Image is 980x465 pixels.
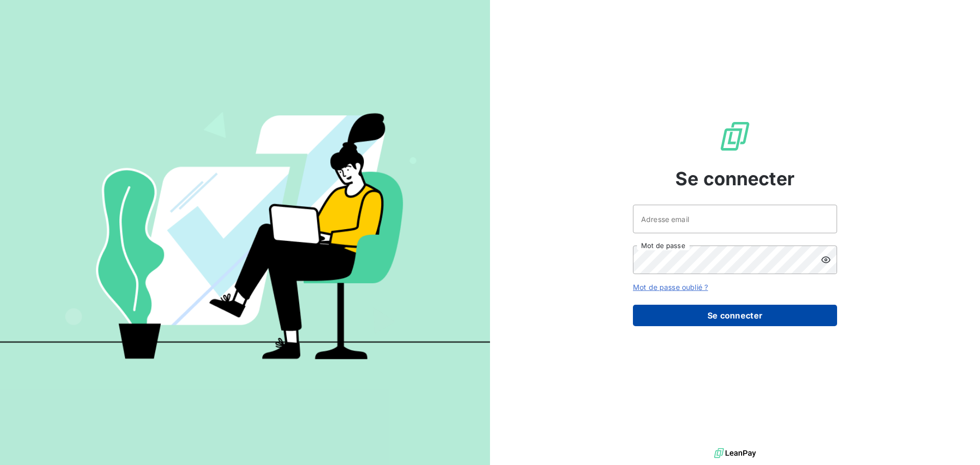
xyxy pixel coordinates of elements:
[633,205,837,233] input: placeholder
[633,283,708,291] a: Mot de passe oublié ?
[719,120,751,153] img: Logo LeanPay
[633,305,837,326] button: Se connecter
[675,165,795,192] span: Se connecter
[714,446,756,461] img: logo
